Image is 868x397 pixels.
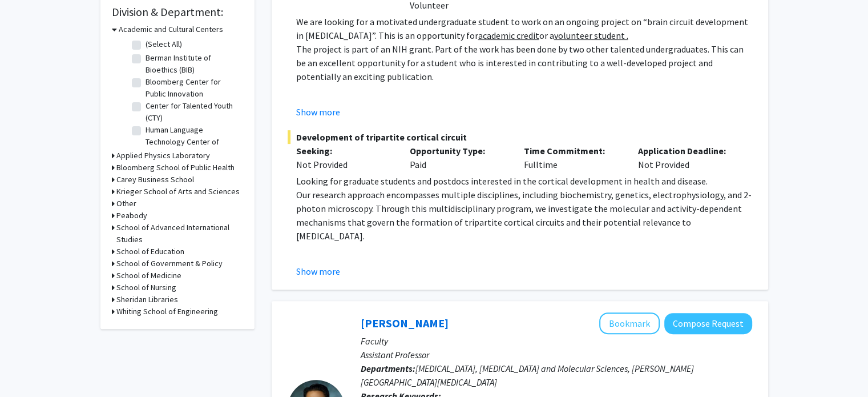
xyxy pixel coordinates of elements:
h3: School of Education [116,246,184,258]
button: Show more [296,105,340,119]
p: We are looking for a motivated undergraduate student to work on an ongoing project on “brain circ... [296,15,752,42]
h3: School of Nursing [116,282,176,294]
h3: Applied Physics Laboratory [116,150,210,162]
button: Show more [296,264,340,278]
p: Application Deadline: [638,144,735,158]
p: Our research approach encompasses multiple disciplines, including biochemistry, genetics, electro... [296,188,752,243]
h3: Bloomberg School of Public Health [116,162,235,174]
div: Fulltime [515,144,629,171]
a: [PERSON_NAME] [361,316,449,330]
h3: Whiting School of Engineering [116,306,218,318]
u: Description of Current Projects: [296,98,429,110]
p: Seeking: [296,144,393,158]
h3: School of Advanced International Studies [116,222,243,246]
h3: Sheridan Libraries [116,294,178,306]
div: Not Provided [296,158,393,171]
span: Development of tripartite cortical circuit [288,130,752,144]
p: Opportunity Type: [410,144,507,158]
div: Not Provided [629,144,744,171]
label: Center for Talented Youth (CTY) [146,100,240,124]
iframe: Chat [9,346,49,388]
u: volunteer student . [554,30,628,41]
p: The project is part of an NIH grant. Part of the work has been done by two other talented undergr... [296,42,752,83]
h3: Academic and Cultural Centers [119,23,223,35]
h3: Peabody [116,210,147,222]
h3: Krieger School of Arts and Sciences [116,186,240,198]
p: Time Commitment: [524,144,621,158]
label: (Select All) [146,38,182,50]
p: People with experience in electrophysiology or in vivo imaging encouraged to apply. [296,256,752,270]
b: Departments: [361,363,415,374]
label: Berman Institute of Bioethics (BIB) [146,52,240,76]
div: Paid [401,144,515,171]
span: [MEDICAL_DATA], [MEDICAL_DATA] and Molecular Sciences, [PERSON_NAME][GEOGRAPHIC_DATA][MEDICAL_DATA] [361,363,694,388]
h3: School of Medicine [116,270,181,282]
h3: Other [116,198,136,210]
button: Compose Request to Raj Mukherjee [664,313,752,334]
h3: School of Government & Policy [116,258,223,270]
button: Add Raj Mukherjee to Bookmarks [599,312,660,334]
u: academic credit [478,30,539,41]
p: Faculty [361,334,752,348]
p: Assistant Professor [361,348,752,362]
h2: Division & Department: [112,5,243,19]
label: Bloomberg Center for Public Innovation [146,76,240,100]
label: Human Language Technology Center of Excellence (HLTCOE) [146,124,240,160]
h3: Carey Business School [116,174,194,186]
p: Looking for graduate students and postdocs interested in the cortical development in health and d... [296,174,752,188]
